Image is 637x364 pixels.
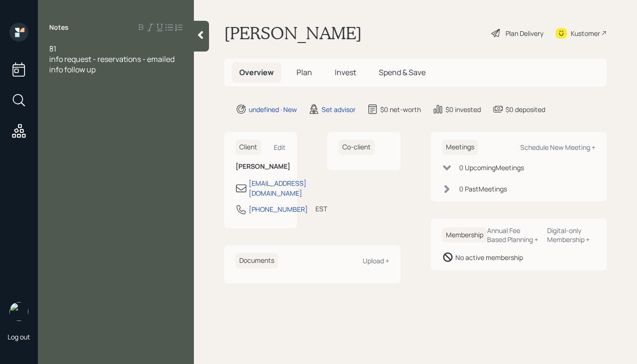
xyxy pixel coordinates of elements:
img: aleksandra-headshot.png [9,302,28,321]
div: $0 invested [445,104,481,114]
div: Annual Fee Based Planning + [487,226,540,244]
div: EST [315,204,327,214]
div: 0 Upcoming Meeting s [459,163,524,173]
div: $0 net-worth [380,104,421,114]
h6: Client [236,139,261,155]
h6: Membership [442,227,487,243]
div: Log out [8,332,30,341]
div: No active membership [455,252,523,262]
div: Schedule New Meeting + [520,143,595,152]
div: Digital-only Membership + [547,226,595,244]
span: Invest [335,67,356,78]
span: Plan [297,67,312,78]
span: Overview [239,67,274,78]
label: Notes [49,23,69,32]
span: 81 [49,43,56,54]
div: undefined · New [249,104,297,114]
div: [PHONE_NUMBER] [249,204,308,214]
h6: Meetings [442,139,478,155]
span: info request - reservations - emailed info follow up [49,54,176,75]
div: Kustomer [571,28,600,38]
div: $0 deposited [506,104,545,114]
h6: Co-client [339,139,375,155]
div: [EMAIL_ADDRESS][DOMAIN_NAME] [249,178,306,198]
div: Edit [274,143,286,152]
h6: [PERSON_NAME] [236,163,286,171]
div: Upload + [363,256,389,265]
div: Plan Delivery [506,28,543,38]
div: Set advisor [322,104,356,114]
h1: [PERSON_NAME] [224,23,362,43]
h6: Documents [236,253,278,269]
span: Spend & Save [379,67,426,78]
div: 0 Past Meeting s [459,184,507,194]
